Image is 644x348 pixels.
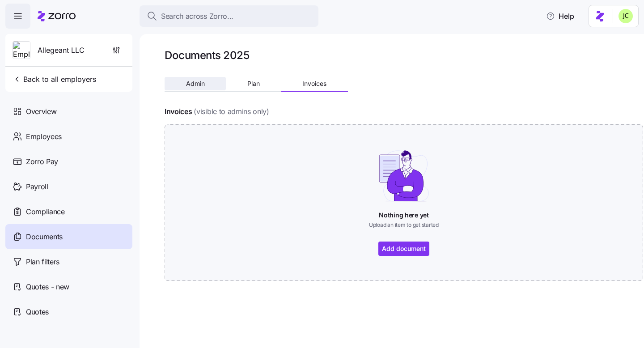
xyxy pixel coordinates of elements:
button: Search across Zorro... [140,5,318,27]
a: Overview [5,99,132,124]
a: Payroll [5,174,132,199]
h4: Invoices [165,106,192,117]
span: Overview [26,106,56,117]
span: Documents [26,231,63,242]
span: Zorro Pay [26,156,58,167]
a: Plan filters [5,249,132,274]
span: Compliance [26,206,65,217]
span: Help [546,11,574,21]
a: Zorro Pay [5,149,132,174]
span: Back to all employers [13,74,96,85]
h1: Documents 2025 [165,48,249,62]
span: Quotes - new [26,281,69,293]
a: Compliance [5,199,132,224]
span: Allegeant LLC [38,45,85,56]
span: Search across Zorro... [161,11,233,22]
a: Quotes [5,299,132,324]
span: (visible to admins only) [194,106,269,117]
span: Employees [26,131,62,142]
button: Help [539,7,581,25]
a: Quotes - new [5,274,132,299]
span: Plan filters [26,256,59,267]
span: Quotes [26,306,49,318]
span: Payroll [26,181,48,192]
span: Admin [186,81,205,87]
span: Invoices [302,81,326,87]
span: Plan [247,81,260,87]
button: Back to all employers [9,70,100,88]
a: Employees [5,124,132,149]
a: Documents [5,224,132,249]
img: Employer logo [13,42,30,59]
img: 0d5040ea9766abea509702906ec44285 [619,9,633,23]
